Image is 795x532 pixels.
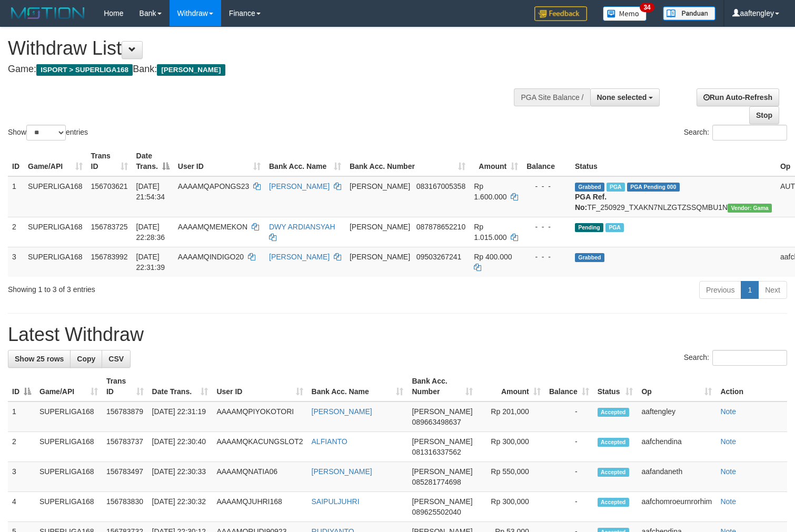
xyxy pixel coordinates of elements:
td: AAAAMQJUHRI168 [212,492,307,522]
th: Amount: activate to sort column ascending [470,146,522,176]
td: [DATE] 22:30:33 [148,462,213,492]
a: Copy [70,350,102,368]
a: [PERSON_NAME] [269,253,330,261]
span: Accepted [598,498,629,507]
td: aafchomroeurnrorhim [637,492,716,522]
span: PGA Pending [627,183,680,192]
span: Marked by aafandaneth [605,223,624,232]
td: 156783879 [102,401,148,432]
span: Marked by aafchhiseyha [607,183,625,192]
label: Show entries [8,125,88,140]
td: TF_250929_TXAKN7NLZGTZSSQMBU1N [571,176,776,217]
th: Game/API: activate to sort column ascending [35,372,102,401]
th: User ID: activate to sort column ascending [212,372,307,401]
td: 1 [8,401,35,432]
th: Trans ID: activate to sort column ascending [87,146,132,176]
span: [DATE] 21:54:34 [136,182,165,201]
td: [DATE] 22:30:32 [148,492,213,522]
th: Bank Acc. Name: activate to sort column ascending [265,146,345,176]
span: 34 [640,3,654,12]
a: Next [758,281,787,299]
h1: Withdraw List [8,38,520,59]
span: CSV [108,355,124,363]
a: Show 25 rows [8,350,71,368]
td: AAAAMQNATIA06 [212,462,307,492]
td: [DATE] 22:31:19 [148,401,213,432]
span: Accepted [598,468,629,477]
div: - - - [526,222,567,232]
span: Rp 400.000 [474,253,512,261]
span: Accepted [598,438,629,447]
span: 156703621 [91,182,128,190]
a: 1 [741,281,759,299]
a: Previous [699,281,741,299]
span: AAAAMQINDIGO20 [178,253,244,261]
span: Grabbed [575,183,604,192]
span: Show 25 rows [15,355,64,363]
td: aafandaneth [637,462,716,492]
span: AAAAMQAPONGS23 [178,182,249,190]
span: [PERSON_NAME] [412,467,472,476]
td: SUPERLIGA168 [24,247,87,277]
td: 156783737 [102,432,148,462]
td: 4 [8,492,35,522]
span: None selected [597,93,647,102]
td: AAAAMQPIYOKOTORI [212,401,307,432]
a: ALFIANTO [312,437,347,446]
div: Showing 1 to 3 of 3 entries [8,280,323,295]
th: Status [571,146,776,176]
img: panduan.png [663,6,715,21]
td: 2 [8,217,24,247]
th: Balance [522,146,571,176]
td: SUPERLIGA168 [24,217,87,247]
span: Grabbed [575,253,604,262]
input: Search: [712,125,787,140]
label: Search: [684,350,787,366]
th: Status: activate to sort column ascending [593,372,638,401]
span: [PERSON_NAME] [350,223,410,231]
td: AAAAMQKACUNGSLOT2 [212,432,307,462]
td: aaftengley [637,401,716,432]
a: CSV [102,350,131,368]
span: Copy 09503267241 to clipboard [416,253,462,261]
th: Bank Acc. Number: activate to sort column ascending [408,372,476,401]
td: 3 [8,462,35,492]
th: Amount: activate to sort column ascending [477,372,545,401]
td: - [545,492,593,522]
span: Copy 089625502040 to clipboard [412,508,461,516]
td: 3 [8,247,24,277]
td: 156783830 [102,492,148,522]
h4: Game: Bank: [8,64,520,75]
td: Rp 300,000 [477,492,545,522]
img: MOTION_logo.png [8,5,88,21]
a: SAIPULJUHRI [312,497,360,506]
td: 2 [8,432,35,462]
b: PGA Ref. No: [575,193,607,212]
span: 156783725 [91,223,128,231]
td: Rp 300,000 [477,432,545,462]
div: - - - [526,181,567,192]
th: Trans ID: activate to sort column ascending [102,372,148,401]
span: Vendor URL: https://trx31.1velocity.biz [728,204,772,213]
span: Accepted [598,408,629,417]
span: Copy 083167005358 to clipboard [416,182,465,190]
input: Search: [712,350,787,366]
span: Copy 087878652210 to clipboard [416,223,465,231]
th: ID [8,146,24,176]
td: - [545,432,593,462]
h1: Latest Withdraw [8,324,787,345]
span: 156783992 [91,253,128,261]
span: [DATE] 22:31:39 [136,253,165,272]
select: Showentries [26,125,66,140]
td: SUPERLIGA168 [35,492,102,522]
a: [PERSON_NAME] [312,467,372,476]
td: [DATE] 22:30:40 [148,432,213,462]
span: Pending [575,223,603,232]
span: ISPORT > SUPERLIGA168 [36,64,133,76]
td: SUPERLIGA168 [35,401,102,432]
span: AAAAMQMEMEKON [178,223,247,231]
span: [PERSON_NAME] [350,253,410,261]
th: Date Trans.: activate to sort column descending [132,146,174,176]
span: Copy [77,355,95,363]
a: Note [720,497,736,506]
